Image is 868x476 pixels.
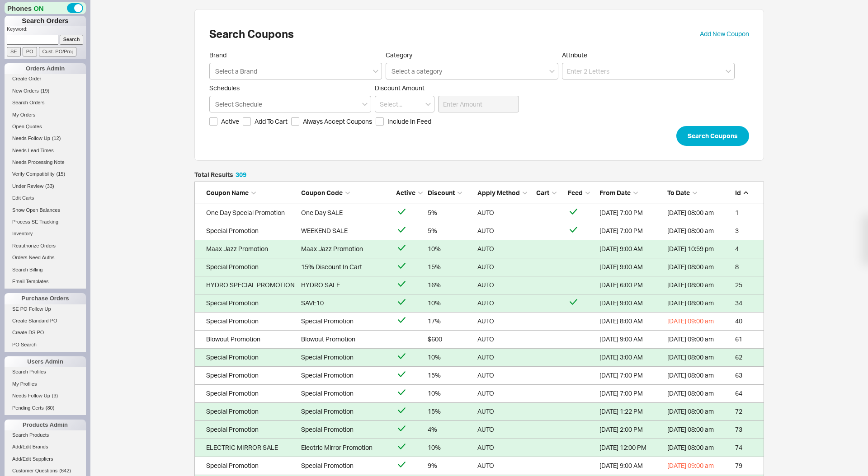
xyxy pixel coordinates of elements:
a: Special PromotionSpecial Promotion10%AUTO[DATE] 7:00 PM[DATE] 08:00 am64 [194,385,764,403]
a: One Day Special PromotionOne Day SALE5%AUTO[DATE] 7:00 PM[DATE] 08:00 am1 [194,204,764,222]
div: AUTO [477,317,532,326]
div: Special Promotion [206,226,297,235]
div: Phones [5,2,86,14]
span: [DATE] 08:00 am [667,299,714,307]
a: Search Profiles [5,367,86,377]
div: Special Promotion [206,262,297,271]
h1: Search Coupons [209,28,294,39]
div: 3/28/12 1:22 PM [599,407,663,416]
a: Special PromotionSpecial Promotion10%AUTO[DATE] 3:00 AM[DATE] 08:00 am62 [194,349,764,367]
span: [DATE] 10:59 pm [667,245,714,252]
div: Special Promotion [301,425,392,434]
div: AUTO [477,226,532,235]
div: 72 [735,407,758,416]
div: Active [396,188,423,197]
svg: open menu [425,103,431,106]
a: Add/Edit Brands [5,442,86,452]
input: Include In Feed [376,117,384,126]
span: ( 642 ) [59,468,71,473]
span: Coupon Name [206,189,249,196]
div: AUTO [477,299,532,308]
input: SE [7,47,21,56]
a: Add/Edit Suppliers [5,454,86,464]
input: Add To Cart [243,117,251,126]
span: [DATE] 08:00 am [667,353,714,361]
div: AUTO [477,208,532,217]
a: Create Standard PO [5,316,86,326]
span: Add To Cart [255,117,288,126]
div: Coupon Name [206,188,297,197]
a: Special PromotionSpecial Promotion9%AUTO[DATE] 9:00 AM[DATE] 09:00 am79 [194,457,764,475]
div: Special Promotion [206,317,297,326]
div: Feed [568,188,595,197]
input: Enter Amount [438,96,519,112]
a: Maax Jazz PromotionMaax Jazz Promotion10%AUTO[DATE] 9:00 AM[DATE] 10:59 pm4 [194,240,764,258]
div: Special Promotion [206,299,297,308]
span: ( 3 ) [52,393,58,398]
div: 5% [428,226,473,235]
div: Cart [536,188,563,197]
input: Brand [214,66,259,76]
div: AUTO [477,353,532,362]
a: Special PromotionSAVE1010%AUTO[DATE] 9:00 AM[DATE] 08:00 am34 [194,294,764,313]
span: Discount Amount [375,84,425,92]
div: Discount [428,188,473,197]
div: AUTO [477,443,532,452]
div: Special Promotion [301,353,392,362]
div: 15% [428,371,473,380]
span: ON [33,4,44,13]
span: [DATE] 08:00 am [667,227,714,234]
input: Always Accept Coupons [291,117,299,126]
a: PO Search [5,340,86,350]
div: HYDRO SPECIAL PROMOTION [206,280,297,289]
a: Create Order [5,74,86,84]
div: AUTO [477,407,532,416]
div: 10% [428,353,473,362]
span: [DATE] 08:00 am [667,407,714,415]
p: Keyword: [7,26,86,35]
a: New Orders(19) [5,86,86,96]
div: $600 [428,335,473,344]
span: Include In Feed [387,117,431,126]
span: Schedules [209,84,240,92]
input: Schedules [214,99,264,109]
div: 5/10/21 9:00 AM [599,299,663,308]
span: [DATE] 08:00 am [667,209,714,216]
div: Maax Jazz Promotion [301,244,392,253]
div: 73 [735,425,758,434]
div: Special Promotion [301,371,392,380]
div: HYDRO SALE [301,280,392,289]
div: 12/1/14 7:00 PM [599,208,663,217]
div: 3/9/21 2:00 PM [599,425,663,434]
span: Process SE Tracking [12,219,58,224]
span: [DATE] 09:00 am [667,335,714,343]
span: Search Coupons [688,131,738,141]
input: Category [391,66,444,76]
a: Needs Lead Times [5,146,86,155]
div: AUTO [477,425,532,434]
div: AUTO [477,244,532,253]
a: Search Billing [5,265,86,275]
a: Needs Processing Note [5,158,86,167]
div: Apply Method [477,188,532,197]
div: 9% [428,461,473,470]
div: Special Promotion [206,353,297,362]
div: 1/30/24 3:00 AM [599,353,663,362]
div: 12/1/14 7:00 PM [599,389,663,398]
div: Coupon Code [301,188,392,197]
span: [DATE] 08:00 am [667,425,714,433]
div: 3 [735,226,758,235]
span: ( 33 ) [45,183,54,189]
a: Under Review(33) [5,182,86,191]
span: ( 19 ) [41,88,50,93]
span: Active [221,117,239,126]
span: New Orders [12,88,39,93]
span: Cart [536,189,549,196]
div: Purchase Orders [5,293,86,304]
a: Inventory [5,229,86,238]
div: Special Promotion [301,389,392,398]
div: 5/11/13 9:00 AM [599,461,663,470]
span: Coupon Code [301,189,343,196]
div: 7/22/20 9:00 AM [599,244,663,253]
div: Special Promotion [206,425,297,434]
